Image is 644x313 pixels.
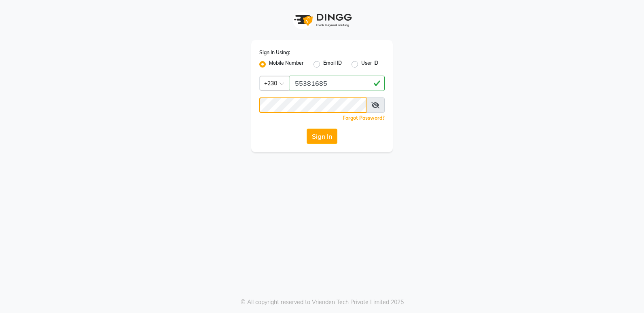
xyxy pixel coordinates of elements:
img: logo1.svg [290,8,354,32]
label: Sign In Using: [259,49,290,56]
a: Forgot Password? [343,115,385,121]
button: Sign In [307,129,337,144]
label: Email ID [323,59,342,69]
input: Username [290,76,385,91]
input: Username [259,97,366,113]
label: User ID [361,59,378,69]
label: Mobile Number [269,59,304,69]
